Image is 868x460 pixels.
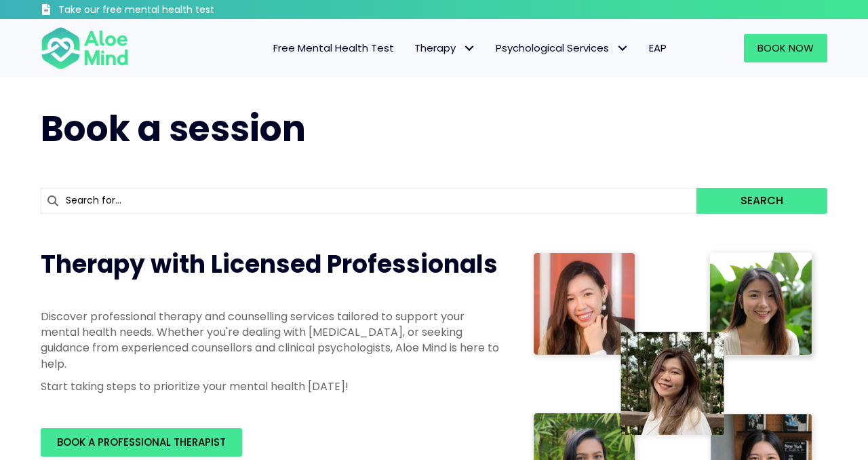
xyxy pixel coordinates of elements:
[414,41,475,55] span: Therapy
[41,104,306,153] span: Book a session
[41,428,242,457] a: BOOK A PROFESSIONAL THERAPIST
[58,3,287,17] h3: Take our free mental health test
[146,34,677,62] nav: Menu
[612,39,632,58] span: Psychological Services: submenu
[41,247,498,282] span: Therapy with Licensed Professionals
[757,41,814,55] span: Book Now
[496,41,629,55] span: Psychological Services
[41,3,287,19] a: Take our free mental health test
[696,188,827,214] button: Search
[41,26,129,71] img: Aloe mind Logo
[459,39,479,58] span: Therapy: submenu
[273,41,394,55] span: Free Mental Health Test
[404,34,486,62] a: TherapyTherapy: submenu
[41,309,502,372] p: Discover professional therapy and counselling services tailored to support your mental health nee...
[649,41,667,55] span: EAP
[486,34,639,62] a: Psychological ServicesPsychological Services: submenu
[744,34,827,62] a: Book Now
[57,435,226,449] span: BOOK A PROFESSIONAL THERAPIST
[41,188,696,214] input: Search for...
[41,379,502,394] p: Start taking steps to prioritize your mental health [DATE]!
[639,34,677,62] a: EAP
[263,34,404,62] a: Free Mental Health Test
